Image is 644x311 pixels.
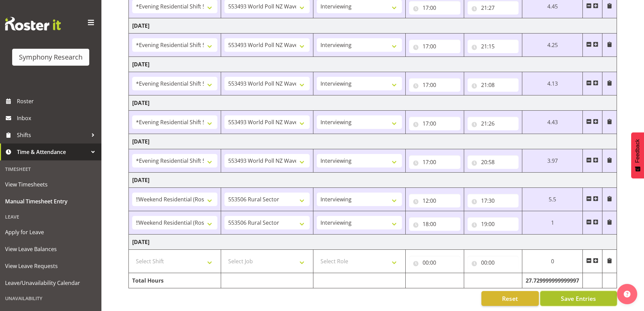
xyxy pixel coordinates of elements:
span: Manual Timesheet Entry [5,196,96,206]
span: View Leave Balances [5,244,96,254]
td: 1 [522,211,583,235]
span: View Timesheets [5,179,96,190]
td: [DATE] [129,134,617,149]
span: Save Entries [561,294,596,303]
button: Reset [481,291,539,306]
td: 4.43 [522,111,583,134]
td: 27.729999999999997 [522,273,583,288]
input: Click to select... [468,1,519,15]
div: Unavailability [2,291,100,305]
td: [DATE] [129,95,617,111]
td: 4.25 [522,34,583,57]
input: Click to select... [468,78,519,92]
span: Shifts [17,130,88,140]
a: View Timesheets [2,176,100,193]
td: 0 [522,250,583,273]
input: Click to select... [409,40,460,53]
input: Click to select... [409,78,460,92]
div: Symphony Research [19,52,82,62]
td: [DATE] [129,18,617,34]
input: Click to select... [409,194,460,207]
a: View Leave Balances [2,241,100,258]
input: Click to select... [468,155,519,169]
td: Total Hours [129,273,221,288]
span: View Leave Requests [5,261,96,271]
td: [DATE] [129,235,617,250]
span: Apply for Leave [5,227,96,237]
input: Click to select... [468,256,519,269]
input: Click to select... [409,217,460,231]
td: 4.13 [522,72,583,95]
td: 5.5 [522,188,583,211]
input: Click to select... [468,217,519,231]
td: [DATE] [129,57,617,72]
a: Manual Timesheet Entry [2,193,100,210]
button: Save Entries [540,291,617,306]
span: Reset [502,294,518,303]
div: Timesheet [2,162,100,176]
td: [DATE] [129,173,617,188]
input: Click to select... [468,40,519,53]
img: Rosterit website logo [5,17,61,30]
span: Roster [17,96,98,106]
input: Click to select... [409,117,460,130]
input: Click to select... [409,256,460,269]
img: help-xxl-2.png [624,291,630,297]
button: Feedback - Show survey [631,132,644,178]
span: Inbox [17,113,98,123]
a: Leave/Unavailability Calendar [2,274,100,291]
a: Apply for Leave [2,224,100,241]
span: Feedback [635,139,641,163]
span: Time & Attendance [17,147,88,157]
input: Click to select... [468,117,519,130]
span: Leave/Unavailability Calendar [5,278,96,288]
input: Click to select... [468,194,519,207]
input: Click to select... [409,1,460,15]
input: Click to select... [409,155,460,169]
a: View Leave Requests [2,258,100,274]
td: 3.97 [522,149,583,173]
div: Leave [2,210,100,224]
